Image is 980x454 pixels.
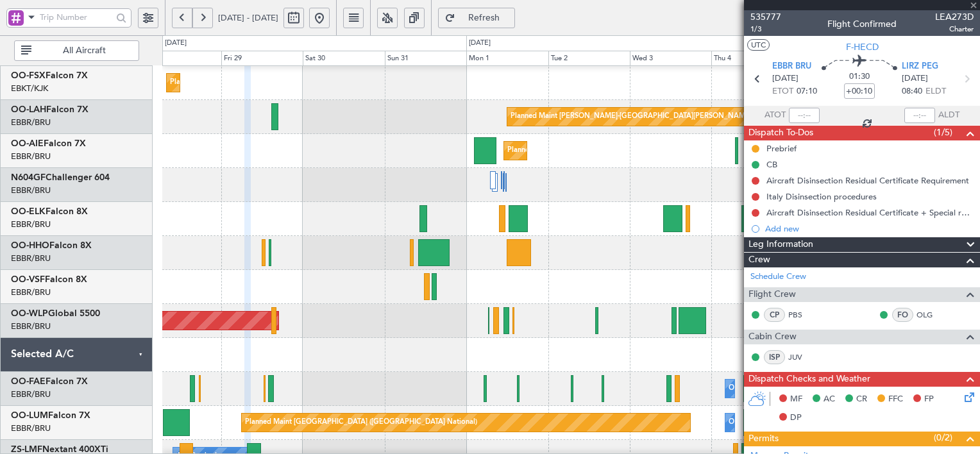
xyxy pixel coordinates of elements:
[924,393,934,406] span: FP
[548,51,630,66] div: Tue 2
[766,143,797,154] div: Prebrief
[846,40,879,54] span: F-HECD
[772,85,793,98] span: ETOT
[11,241,49,250] span: OO-HHO
[165,38,187,49] div: [DATE]
[788,351,817,363] a: JUV
[11,219,51,230] a: EBBR/BRU
[888,393,903,406] span: FFC
[11,83,48,94] a: EBKT/KJK
[747,39,770,51] button: UTC
[11,71,88,80] a: OO-FSXFalcon 7X
[170,73,319,92] div: Planned Maint Kortrijk-[GEOGRAPHIC_DATA]
[824,393,835,406] span: AC
[827,17,897,31] div: Flight Confirmed
[11,71,46,80] span: OO-FSX
[748,237,813,252] span: Leg Information
[772,60,811,73] span: EBBR BRU
[11,411,90,420] a: OO-LUMFalcon 7X
[11,105,89,114] a: OO-LAHFalcon 7X
[11,139,44,148] span: OO-AIE
[764,308,785,322] div: CP
[11,287,51,298] a: EBBR/BRU
[139,51,221,66] div: Thu 28
[40,8,112,27] input: Trip Number
[11,117,51,128] a: EBBR/BRU
[765,223,974,234] div: Add new
[458,13,511,22] span: Refresh
[11,173,46,182] span: N604GF
[892,308,913,322] div: FO
[934,431,952,444] span: (0/2)
[766,175,969,186] div: Aircraft Disinsection Residual Certificate Requirement
[11,377,88,386] a: OO-FAEFalcon 7X
[11,445,108,454] a: ZS-LMFNextant 400XTi
[766,207,974,218] div: Aircraft Disinsection Residual Certificate + Special request
[11,309,100,318] a: OO-WLPGlobal 5500
[797,85,817,98] span: 07:10
[748,287,796,302] span: Flight Crew
[935,24,974,35] span: Charter
[750,24,781,35] span: 1/3
[856,393,867,406] span: CR
[245,413,477,432] div: Planned Maint [GEOGRAPHIC_DATA] ([GEOGRAPHIC_DATA] National)
[765,109,786,122] span: ATOT
[11,139,86,148] a: OO-AIEFalcon 7X
[790,412,802,425] span: DP
[14,40,139,61] button: All Aircraft
[511,107,890,126] div: Planned Maint [PERSON_NAME]-[GEOGRAPHIC_DATA][PERSON_NAME] ([GEOGRAPHIC_DATA][PERSON_NAME])
[11,445,42,454] span: ZS-LMF
[750,271,806,283] a: Schedule Crew
[902,85,922,98] span: 08:40
[630,51,711,66] div: Wed 3
[750,10,781,24] span: 535777
[438,8,515,28] button: Refresh
[938,109,959,122] span: ALDT
[772,72,798,85] span: [DATE]
[11,173,110,182] a: N604GFChallenger 604
[748,253,770,267] span: Crew
[11,207,88,216] a: OO-ELKFalcon 8X
[11,411,48,420] span: OO-LUM
[11,185,51,196] a: EBBR/BRU
[729,379,816,398] div: Owner Melsbroek Air Base
[917,309,945,321] a: OLG
[34,46,135,55] span: All Aircraft
[748,372,870,387] span: Dispatch Checks and Weather
[11,105,46,114] span: OO-LAH
[11,423,51,434] a: EBBR/BRU
[902,72,928,85] span: [DATE]
[766,159,777,170] div: CB
[11,309,48,318] span: OO-WLP
[748,126,813,140] span: Dispatch To-Dos
[11,253,51,264] a: EBBR/BRU
[902,60,938,73] span: LIRZ PEG
[766,191,877,202] div: Italy Disinsection procedures
[925,85,946,98] span: ELDT
[748,330,797,344] span: Cabin Crew
[764,350,785,364] div: ISP
[469,38,491,49] div: [DATE]
[466,51,548,66] div: Mon 1
[934,126,952,139] span: (1/5)
[11,377,46,386] span: OO-FAE
[788,309,817,321] a: PBS
[748,432,779,446] span: Permits
[790,393,802,406] span: MF
[11,241,92,250] a: OO-HHOFalcon 8X
[11,207,46,216] span: OO-ELK
[935,10,974,24] span: LEA273D
[11,389,51,400] a: EBBR/BRU
[849,71,870,83] span: 01:30
[729,413,816,432] div: Owner Melsbroek Air Base
[221,51,303,66] div: Fri 29
[11,275,45,284] span: OO-VSF
[711,51,793,66] div: Thu 4
[11,151,51,162] a: EBBR/BRU
[11,321,51,332] a: EBBR/BRU
[11,275,87,284] a: OO-VSFFalcon 8X
[507,141,709,160] div: Planned Maint [GEOGRAPHIC_DATA] ([GEOGRAPHIC_DATA])
[218,12,278,24] span: [DATE] - [DATE]
[385,51,466,66] div: Sun 31
[303,51,384,66] div: Sat 30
